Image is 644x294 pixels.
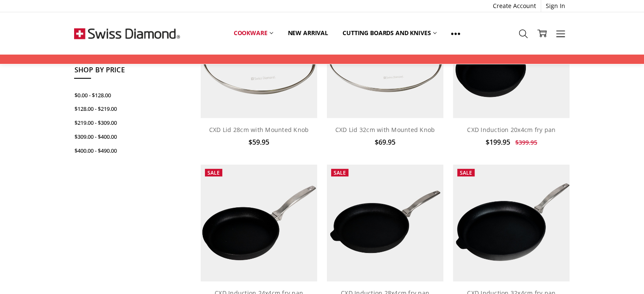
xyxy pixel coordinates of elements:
span: Sale [460,169,472,176]
span: $199.95 [486,137,510,147]
span: $59.95 [249,137,269,147]
a: $128.00 - $219.00 [74,102,191,116]
a: CXD Lid 32cm with Mounted Knob [335,126,435,134]
a: $309.00 - $400.00 [74,130,191,144]
a: $219.00 - $309.00 [74,116,191,130]
a: Cookware [227,24,281,42]
a: Show All [444,24,467,43]
img: CXD Induction 24x4cm fry pan [201,165,318,281]
a: $0.00 - $128.00 [74,88,191,102]
a: CXD Induction 20x4cm fry pan [467,126,556,134]
a: $400.00 - $490.00 [74,144,191,158]
img: CXD Induction 32x4cm fry pan [453,165,570,281]
h5: Shop By Price [74,65,191,79]
a: CXD Lid 28cm with Mounted Knob [209,126,309,134]
span: $399.95 [515,138,537,146]
img: Free Shipping On Every Order [74,12,180,55]
a: Cutting boards and knives [335,24,444,42]
span: $69.95 [375,137,395,147]
img: CXD Induction 28x4cm fry pan [327,165,444,281]
span: Sale [334,169,346,176]
a: New arrival [280,24,335,42]
span: Sale [207,169,220,176]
